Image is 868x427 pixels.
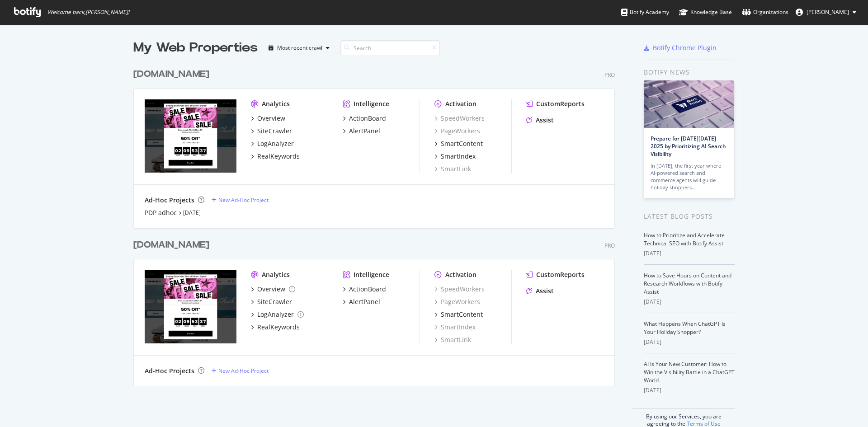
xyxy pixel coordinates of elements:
[251,114,285,123] a: Overview
[644,360,735,384] a: AI Is Your New Customer: How to Win the Visibility Battle in a ChatGPT World
[343,285,386,294] a: ActionBoard
[257,152,300,161] div: RealKeywords
[277,45,322,51] div: Most recent crawl
[434,114,485,123] a: SpeedWorkers
[526,99,585,108] a: CustomReports
[644,298,735,306] div: [DATE]
[212,367,269,375] a: New Ad-Hoc Project
[133,239,209,252] div: [DOMAIN_NAME]
[644,80,734,128] img: Prepare for Black Friday 2025 by Prioritizing AI Search Visibility
[679,8,732,17] div: Knowledge Base
[340,40,440,56] input: Search
[434,323,476,332] a: SmartIndex
[251,310,304,319] a: LogAnalyzer
[536,116,554,125] div: Assist
[644,338,735,346] div: [DATE]
[644,231,725,247] a: How to Prioritize and Accelerate Technical SEO with Botify Assist
[145,196,194,205] div: Ad-Hoc Projects
[349,297,380,306] div: AlertPanel
[212,196,269,204] a: New Ad-Hoc Project
[434,164,471,174] a: SmartLink
[434,297,480,306] a: PageWorkers
[526,270,585,279] a: CustomReports
[354,99,389,108] div: Intelligence
[644,386,735,394] div: [DATE]
[145,99,236,173] img: www.converse.com
[133,239,213,252] a: [DOMAIN_NAME]
[536,99,585,108] div: CustomReports
[251,127,292,136] a: SiteCrawler
[251,152,300,161] a: RealKeywords
[604,242,615,249] div: Pro
[441,310,483,319] div: SmartContent
[133,57,622,386] div: grid
[621,8,669,17] div: Botify Academy
[218,367,269,375] div: New Ad-Hoc Project
[434,310,483,319] a: SmartContent
[257,127,292,136] div: SiteCrawler
[788,5,863,19] button: [PERSON_NAME]
[445,99,476,108] div: Activation
[441,139,483,148] div: SmartContent
[145,208,177,217] a: PDP adhoc
[257,139,294,148] div: LogAnalyzer
[262,99,290,108] div: Analytics
[651,135,726,158] a: Prepare for [DATE][DATE] 2025 by Prioritizing AI Search Visibility
[434,335,471,344] a: SmartLink
[133,68,209,81] div: [DOMAIN_NAME]
[145,270,236,343] img: conversedataimport.com
[644,272,731,296] a: How to Save Hours on Content and Research Workflows with Botify Assist
[441,152,476,161] div: SmartIndex
[343,127,380,136] a: AlertPanel
[257,310,294,319] div: LogAnalyzer
[265,41,333,55] button: Most recent crawl
[526,286,554,296] a: Assist
[257,285,285,294] div: Overview
[145,366,194,375] div: Ad-Hoc Projects
[434,285,485,294] a: SpeedWorkers
[644,43,717,52] a: Botify Chrome Plugin
[445,270,476,279] div: Activation
[251,323,300,332] a: RealKeywords
[218,196,269,204] div: New Ad-Hoc Project
[343,114,386,123] a: ActionBoard
[604,71,615,79] div: Pro
[536,286,554,296] div: Assist
[742,8,788,17] div: Organizations
[133,39,258,57] div: My Web Properties
[257,114,285,123] div: Overview
[349,114,386,123] div: ActionBoard
[183,209,201,216] a: [DATE]
[434,139,483,148] a: SmartContent
[251,285,295,294] a: Overview
[343,297,380,306] a: AlertPanel
[257,297,292,306] div: SiteCrawler
[349,285,386,294] div: ActionBoard
[251,297,292,306] a: SiteCrawler
[354,270,389,279] div: Intelligence
[526,116,554,125] a: Assist
[536,270,585,279] div: CustomReports
[807,8,849,16] span: Matthew Liljegren
[644,320,726,336] a: What Happens When ChatGPT Is Your Holiday Shopper?
[47,9,129,16] span: Welcome back, [PERSON_NAME] !
[644,211,735,221] div: Latest Blog Posts
[644,249,735,258] div: [DATE]
[653,43,717,52] div: Botify Chrome Plugin
[434,127,480,136] a: PageWorkers
[434,152,476,161] a: SmartIndex
[251,139,294,148] a: LogAnalyzer
[262,270,290,279] div: Analytics
[133,68,213,81] a: [DOMAIN_NAME]
[349,127,380,136] div: AlertPanel
[257,323,300,332] div: RealKeywords
[651,162,727,191] div: In [DATE], the first year where AI-powered search and commerce agents will guide holiday shoppers…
